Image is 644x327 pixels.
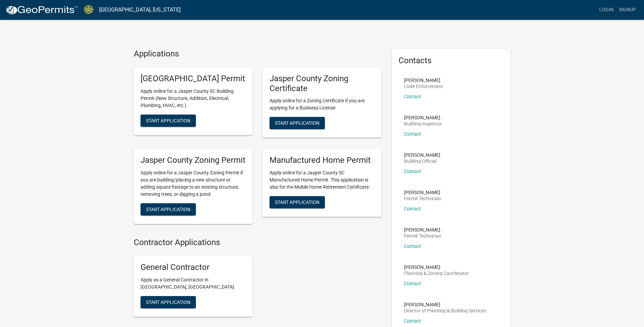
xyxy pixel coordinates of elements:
[141,88,246,109] p: Apply online for a Jasper County SC Building Permit (New Structure, Addition, Electrical, Plumbin...
[404,121,442,126] p: Building Inspector
[404,281,421,286] a: Contact
[99,4,181,16] a: [GEOGRAPHIC_DATA], [US_STATE]
[404,243,421,249] a: Contact
[270,155,375,165] h5: Manufactured Home Permit
[404,308,486,313] p: Director of Planning & Building Services
[275,200,319,205] span: Start Application
[134,238,382,247] h4: Contractor Applications
[141,296,196,308] button: Start Application
[404,234,441,238] p: Permit Technician
[404,196,441,201] p: Permit Technician
[399,56,504,66] h5: Contacts
[141,169,246,198] p: Apply online for a Jasper County Zoning Permit if you are building/placing a new structure or add...
[141,203,196,216] button: Start Application
[596,3,616,16] a: Login
[404,318,421,324] a: Contact
[404,159,440,163] p: Building Official
[404,190,441,195] p: [PERSON_NAME]
[404,206,421,211] a: Contact
[270,74,375,93] h5: Jasper County Zoning Certificate
[141,74,246,84] h5: [GEOGRAPHIC_DATA] Permit
[134,49,382,59] h4: Applications
[270,97,375,111] p: Apply online for a Zoning Certificate if you are applying for a Business License
[404,153,440,157] p: [PERSON_NAME]
[404,227,441,232] p: [PERSON_NAME]
[404,302,486,307] p: [PERSON_NAME]
[404,94,421,99] a: Contact
[141,276,246,291] p: Apply as a General Contractor in [GEOGRAPHIC_DATA], [GEOGRAPHIC_DATA]
[134,238,382,322] wm-workflow-list-section: Contractor Applications
[404,78,443,83] p: [PERSON_NAME]
[404,84,443,89] p: Code Enforcement
[146,207,190,212] span: Start Application
[404,271,469,276] p: Planning & Zoning Coordinator
[270,169,375,191] p: Apply online for a Jasper County SC Manufactured Home Permit. This application is also for the Mo...
[404,115,442,120] p: [PERSON_NAME]
[84,5,94,14] img: Jasper County, South Carolina
[141,155,246,165] h5: Jasper County Zoning Permit
[141,115,196,127] button: Start Application
[404,265,469,270] p: [PERSON_NAME]
[270,196,325,208] button: Start Application
[146,299,190,305] span: Start Application
[275,120,319,126] span: Start Application
[616,3,639,16] a: Signup
[146,118,190,123] span: Start Application
[404,169,421,174] a: Contact
[404,131,421,137] a: Contact
[134,49,382,229] wm-workflow-list-section: Applications
[270,117,325,129] button: Start Application
[141,262,246,272] h5: General Contractor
